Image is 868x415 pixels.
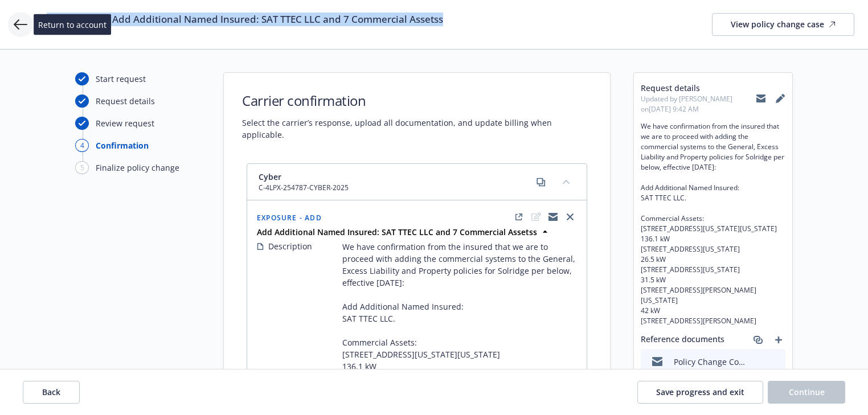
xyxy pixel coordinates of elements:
[257,213,322,223] span: Exposure - Add
[674,356,748,368] div: Policy Change Confirmation 2025 Excess Liability - Add Additional Named Insured SAT TTEC LLC and ...
[752,356,761,368] button: download file
[96,162,179,174] div: Finalize policy change
[637,381,763,404] button: Save progress and exit
[75,139,89,152] div: 4
[268,240,312,252] span: Description
[712,13,854,36] a: View policy change case
[789,387,825,397] span: Continue
[771,356,781,368] button: preview file
[259,183,349,193] span: C-4LPX-254787-CYBER-2025
[259,171,349,183] span: Cyber
[641,82,756,94] span: Request details
[731,14,836,35] div: View policy change case
[641,94,756,114] span: Updated by [PERSON_NAME] on [DATE] 9:42 AM
[656,387,744,397] span: Save progress and exit
[41,26,443,36] span: SRSC RE, LLC
[768,381,845,404] button: Continue
[96,73,146,85] div: Start request
[242,117,592,141] span: Select the carrier’s response, upload all documentation, and update billing when applicable.
[96,117,154,129] div: Review request
[772,333,785,347] a: add
[42,387,60,397] span: Back
[546,210,560,224] a: copyLogging
[96,95,155,107] div: Request details
[557,172,575,191] button: collapse content
[534,175,548,189] a: copy
[641,333,724,347] span: Reference documents
[38,19,107,31] span: Return to account
[247,164,587,200] div: CyberC-4LPX-254787-CYBER-2025copycollapse content
[529,210,543,224] span: edit
[257,227,537,237] strong: Add Additional Named Insured: SAT TTEC LLC and 7 Commercial Assetss
[641,121,785,326] span: We have confirmation from the insured that we are to proceed with adding the commercial systems t...
[242,91,592,110] h1: Carrier confirmation
[512,210,526,224] a: external
[41,13,443,26] span: 7 Policies CRC - Add Additional Named Insured: SAT TTEC LLC and 7 Commercial Assetss
[563,210,577,224] a: close
[23,381,80,404] button: Back
[96,139,149,151] div: Confirmation
[751,333,765,347] a: associate
[75,161,89,174] div: 5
